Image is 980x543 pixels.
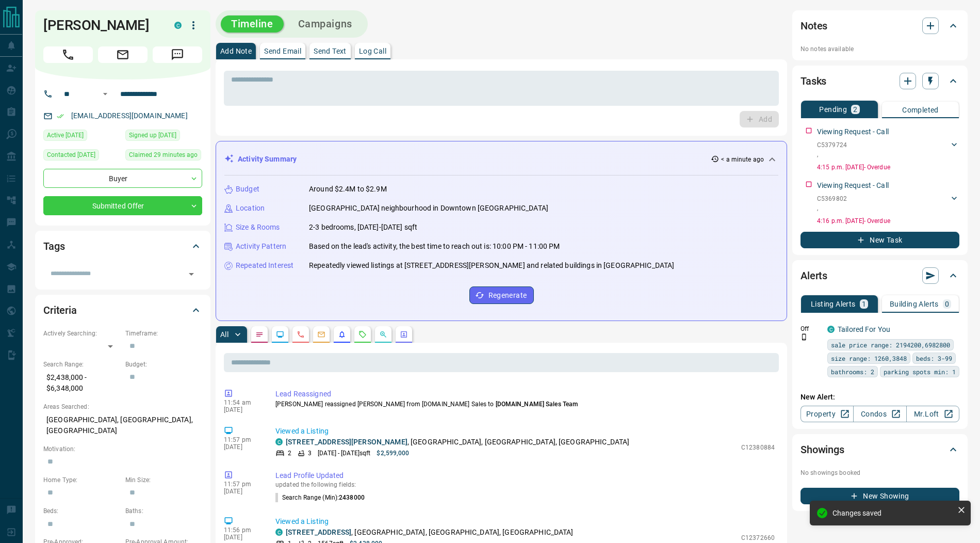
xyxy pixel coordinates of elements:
[224,443,260,451] p: [DATE]
[224,526,260,534] p: 11:56 pm
[801,73,826,89] h2: Tasks
[236,184,259,195] p: Budget
[358,330,367,339] svg: Requests
[224,436,260,443] p: 11:57 pm
[801,232,959,248] button: New Task
[801,406,854,422] a: Property
[884,366,956,377] span: parking spots min: 1
[224,150,778,169] div: Activity Summary< a minute ago
[238,154,297,165] p: Activity Summary
[817,180,889,191] p: Viewing Request - Call
[831,366,874,377] span: bathrooms: 2
[125,130,202,144] div: Wed Sep 22 2021
[43,411,202,439] p: [GEOGRAPHIC_DATA], [GEOGRAPHIC_DATA], [GEOGRAPHIC_DATA]
[817,150,847,159] p: ,
[817,163,959,172] p: 4:15 p.m. [DATE] - Overdue
[286,437,629,448] p: , [GEOGRAPHIC_DATA], [GEOGRAPHIC_DATA], [GEOGRAPHIC_DATA]
[43,444,202,454] p: Motivation:
[400,330,408,339] svg: Agent Actions
[831,353,907,363] span: size range: 1260,3848
[819,106,847,113] p: Pending
[817,138,959,161] div: C5379724,
[945,300,949,308] p: 0
[43,130,120,144] div: Sat Oct 11 2025
[286,528,351,536] a: [STREET_ADDRESS]
[496,401,578,408] span: [DOMAIN_NAME] Sales Team
[817,216,959,226] p: 4:16 p.m. [DATE] - Overdue
[288,15,363,33] button: Campaigns
[125,475,202,485] p: Min Size:
[853,406,906,422] a: Condos
[817,194,847,203] p: C5369802
[817,140,847,150] p: C5379724
[902,106,939,114] p: Completed
[286,438,407,446] a: [STREET_ADDRESS][PERSON_NAME]
[801,333,808,341] svg: Push Notification Only
[236,260,293,271] p: Repeated Interest
[817,126,889,137] p: Viewing Request - Call
[153,46,202,63] span: Message
[43,360,120,369] p: Search Range:
[43,149,120,164] div: Fri Oct 08 2021
[339,494,365,501] span: 2438000
[276,330,284,339] svg: Lead Browsing Activity
[43,302,77,318] h2: Criteria
[43,169,202,188] div: Buyer
[275,426,775,437] p: Viewed a Listing
[220,47,252,55] p: Add Note
[236,222,280,233] p: Size & Rooms
[801,44,959,54] p: No notes available
[297,330,305,339] svg: Calls
[275,389,775,400] p: Lead Reassigned
[264,47,301,55] p: Send Email
[255,330,264,339] svg: Notes
[314,47,347,55] p: Send Text
[741,443,775,452] p: C12380884
[174,22,182,29] div: condos.ca
[288,449,291,458] p: 2
[832,509,953,517] div: Changes saved
[57,113,64,120] svg: Email Verified
[275,516,775,527] p: Viewed a Listing
[275,481,775,488] p: updated the following fields:
[99,88,111,100] button: Open
[71,111,188,120] a: [EMAIL_ADDRESS][DOMAIN_NAME]
[831,340,950,350] span: sale price range: 2194200,6982800
[43,17,159,34] h1: [PERSON_NAME]
[275,438,283,445] div: condos.ca
[309,203,548,214] p: [GEOGRAPHIC_DATA] neighbourhood in Downtown [GEOGRAPHIC_DATA]
[47,130,84,140] span: Active [DATE]
[801,392,959,403] p: New Alert:
[309,260,674,271] p: Repeatedly viewed listings at [STREET_ADDRESS][PERSON_NAME] and related buildings in [GEOGRAPHIC_...
[377,449,409,458] p: $2,599,000
[906,406,959,422] a: Mr.Loft
[286,527,574,538] p: , [GEOGRAPHIC_DATA], [GEOGRAPHIC_DATA], [GEOGRAPHIC_DATA]
[853,106,857,113] p: 2
[801,267,827,284] h2: Alerts
[220,331,228,338] p: All
[43,506,120,516] p: Beds:
[43,475,120,485] p: Home Type:
[379,330,387,339] svg: Opportunities
[817,192,959,215] div: C5369802,
[801,437,959,462] div: Showings
[916,353,952,363] span: beds: 3-99
[309,222,417,233] p: 2-3 bedrooms, [DATE]-[DATE] sqft
[338,330,346,339] svg: Listing Alerts
[43,369,120,397] p: $2,438,000 - $6,348,000
[801,488,959,504] button: New Showing
[308,449,312,458] p: 3
[224,406,260,413] p: [DATE]
[359,47,386,55] p: Log Call
[129,130,176,140] span: Signed up [DATE]
[221,15,284,33] button: Timeline
[309,241,560,252] p: Based on the lead's activity, the best time to reach out is: 10:00 PM - 11:00 PM
[721,155,764,164] p: < a minute ago
[43,329,120,338] p: Actively Searching:
[236,241,286,252] p: Activity Pattern
[309,184,387,195] p: Around $2.4M to $2.9M
[43,298,202,323] div: Criteria
[125,506,202,516] p: Baths:
[125,329,202,338] p: Timeframe:
[801,324,821,333] p: Off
